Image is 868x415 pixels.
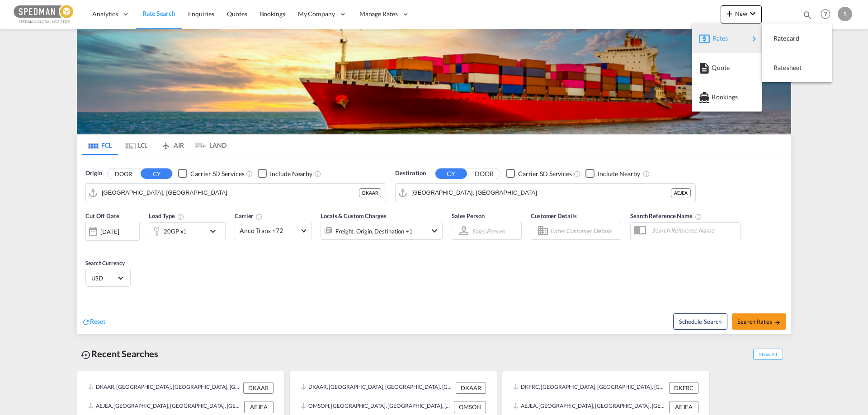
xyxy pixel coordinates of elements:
span: Quote [712,59,722,77]
div: Quote [699,56,755,79]
span: Bookings [712,88,722,106]
div: Bookings [699,86,755,108]
button: Bookings [692,82,762,112]
span: Rates [712,29,723,47]
button: Quote [692,53,762,82]
md-icon: icon-chevron-right [749,33,759,44]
